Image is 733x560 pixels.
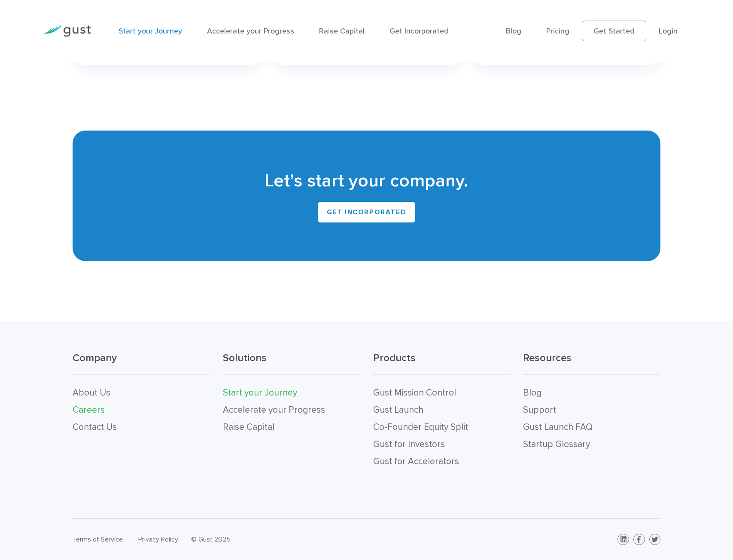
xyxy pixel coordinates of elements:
a: Gust Launch FAQ [523,422,593,432]
a: Support [523,405,556,415]
a: Careers [73,405,105,415]
a: Blog [506,27,521,36]
a: GET INCORPORATED [318,202,416,222]
a: Terms of Service [73,535,123,543]
a: Gust for Accelerators [373,456,459,467]
a: Gust Launch [373,405,423,415]
h3: Resources [523,351,660,375]
div: © Gust 2025 [191,533,360,545]
a: Blog [523,387,541,398]
a: Gust Mission Control [373,387,456,398]
a: Contact Us [73,422,117,432]
h3: Products [373,351,511,375]
a: Co-Founder Equity Split [373,422,468,432]
a: Start your Journey [223,387,297,398]
a: Accelerate your Progress [207,27,294,36]
a: Accelerate your Progress [223,405,325,415]
a: Startup Glossary [523,439,590,450]
a: Start your Journey [119,27,182,36]
h3: Company [73,351,210,375]
a: Gust for Investors [373,439,445,450]
a: Get Incorporated [389,27,449,36]
a: About Us [73,387,110,398]
a: Pricing [546,27,569,36]
img: Gust Logo [43,25,91,37]
a: Privacy Policy [138,535,178,543]
a: Get Started [582,21,646,41]
a: Login [659,27,678,36]
a: Raise Capital [319,27,365,36]
a: Raise Capital [223,422,274,432]
h3: Solutions [223,351,360,375]
h2: Let’s start your company. [85,169,648,193]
